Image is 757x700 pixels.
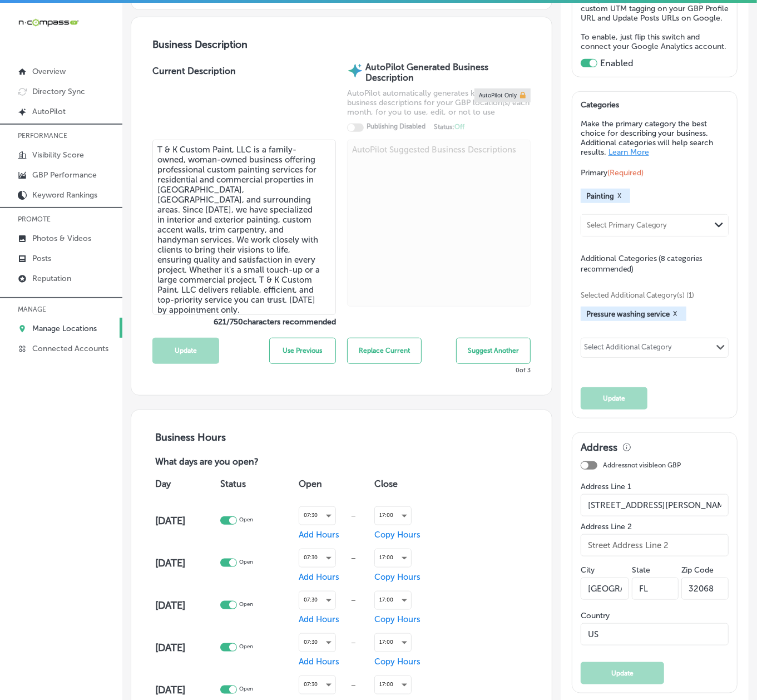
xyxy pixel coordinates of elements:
[152,66,236,140] label: Current Description
[581,482,729,491] label: Address Line 1
[299,677,335,692] div: 07:30
[632,565,650,575] label: State
[375,593,411,608] div: 17:00
[152,431,531,443] h3: Business Hours
[155,642,217,654] h4: [DATE]
[299,530,339,540] span: Add Hours
[632,578,678,600] input: NY
[299,572,339,582] span: Add Hours
[586,192,614,200] span: Painting
[32,254,51,263] p: Posts
[269,338,336,364] button: Use Previous
[336,555,372,561] div: —
[456,338,531,364] button: Suggest Another
[336,597,372,604] div: —
[152,338,219,364] button: Update
[32,344,108,353] p: Connected Accounts
[581,623,729,645] input: Country
[299,635,335,650] div: 07:30
[32,107,66,116] p: AutoPilot
[32,67,66,76] p: Overview
[347,62,363,79] img: autopilot-icon
[239,686,253,694] p: Open
[607,168,644,178] span: (Required)
[375,635,411,650] div: 17:00
[32,274,71,283] p: Reputation
[581,291,720,299] span: Selected Additional Category(s) (1)
[375,550,411,565] div: 17:00
[299,550,335,565] div: 07:30
[239,516,253,525] p: Open
[365,62,488,83] strong: AutoPilot Generated Business Description
[581,254,703,274] span: Additional Categories
[374,572,420,582] span: Copy Hours
[155,599,217,612] h4: [DATE]
[374,657,420,667] span: Copy Hours
[670,309,681,318] button: X
[681,565,714,575] label: Zip Code
[32,324,97,333] p: Manage Locations
[152,457,338,469] p: What days are you open?
[587,221,667,230] div: Select Primary Category
[581,611,729,620] label: Country
[32,190,97,200] p: Keyword Rankings
[581,32,729,51] p: To enable, just flip this switch and connect your Google Analytics account.
[614,191,625,200] button: X
[217,469,296,500] th: Status
[581,534,729,556] input: Street Address Line 2
[152,38,531,51] h3: Business Description
[581,100,729,114] h3: Categories
[586,310,670,318] span: Pressure washing service
[347,338,422,364] button: Replace Current
[374,530,420,540] span: Copy Hours
[152,317,336,327] label: 621 / 750 characters recommended
[299,508,335,523] div: 07:30
[600,58,634,68] label: Enabled
[299,657,339,667] span: Add Hours
[516,367,531,374] p: 0 of 3
[603,461,681,469] p: Address not visible on GBP
[581,168,644,178] span: Primary
[18,17,79,28] img: 660ab0bf-5cc7-4cb8-ba1c-48b5ae0f18e60NCTV_CLogo_TV_Black_-500x88.png
[608,147,649,157] a: Learn More
[336,639,372,646] div: —
[239,643,253,652] p: Open
[581,578,629,600] input: City
[155,515,217,527] h4: [DATE]
[239,559,253,567] p: Open
[32,150,84,160] p: Visibility Score
[336,682,372,688] div: —
[681,578,729,600] input: Zip Code
[32,170,97,180] p: GBP Performance
[375,677,411,692] div: 17:00
[299,593,335,608] div: 07:30
[581,522,729,531] label: Address Line 2
[375,508,411,523] div: 17:00
[581,119,729,157] p: Make the primary category the best choice for describing your business. Additional categories wil...
[155,684,217,696] h4: [DATE]
[239,601,253,609] p: Open
[32,234,91,243] p: Photos & Videos
[336,512,372,519] div: —
[152,140,336,315] textarea: T & K Custom Paint, LLC is a family-owned, woman-owned business offering professional custom pain...
[296,469,372,500] th: Open
[32,87,85,96] p: Directory Sync
[374,614,420,624] span: Copy Hours
[581,253,703,274] span: (8 categories recommended)
[155,557,217,569] h4: [DATE]
[152,469,217,500] th: Day
[581,565,595,575] label: City
[581,441,617,453] h3: Address
[584,343,672,356] div: Select Additional Category
[581,494,729,516] input: Street Address Line 1
[372,469,436,500] th: Close
[299,614,339,624] span: Add Hours
[581,387,647,410] button: Update
[581,662,664,684] button: Update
